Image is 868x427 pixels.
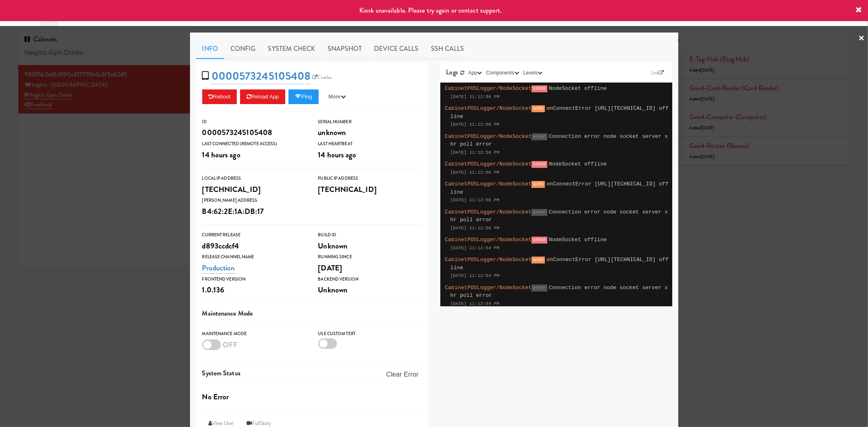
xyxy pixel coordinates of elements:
span: Maintenance Mode [202,309,253,318]
a: Config [224,39,262,59]
span: CabinetPOSLogger/NodeSocket [445,133,531,139]
span: WARN [531,257,544,264]
span: System Status [202,368,241,378]
a: Device Calls [368,39,425,59]
div: [PERSON_NAME] Address [202,196,306,205]
div: Last Connected (Remote Access) [202,140,306,148]
span: [DATE] 11:12:56 PM [450,170,500,175]
span: CabinetPOSLogger/NodeSocket [445,105,531,111]
span: error [531,133,547,140]
span: Connection error node socket server xhr poll error [450,133,668,148]
a: 0000573245105408 [212,68,311,84]
button: More [322,89,352,104]
span: CabinetPOSLogger/NodeSocket [445,237,531,243]
div: [TECHNICAL_ID] [318,183,422,196]
button: Reload App [240,89,285,104]
div: [TECHNICAL_ID] [202,183,306,196]
span: CabinetPOSLogger/NodeSocket [445,161,531,167]
div: Running Since [318,253,422,261]
a: Production [202,262,235,274]
span: [DATE] 11:12:54 PM [450,246,500,251]
span: CabinetPOSLogger/NodeSocket [445,181,531,187]
div: Current Release [202,231,306,239]
a: Castles [310,73,334,81]
div: Unknown [318,283,422,297]
span: error [531,285,547,292]
a: Snapshot [321,39,368,59]
div: B4:62:2E:1A:DB:17 [202,205,306,218]
div: Release Channel Name [202,253,306,261]
span: Connection error node socket server xhr poll error [450,285,668,299]
div: No Error [202,390,422,404]
div: ID [202,118,306,126]
span: WARN [531,181,544,188]
span: CabinetPOSLogger/NodeSocket [445,209,531,215]
a: System Check [262,39,321,59]
span: [DATE] 11:12:56 PM [450,226,500,231]
span: Logs [446,68,458,77]
div: Public IP Address [318,174,422,183]
a: Info [196,39,224,59]
div: 1.0.136 [202,283,306,297]
span: [DATE] [318,262,343,273]
div: Local IP Address [202,174,306,183]
div: Use Custom Text [318,330,422,338]
div: 0000573245105408 [202,126,306,139]
a: SSH Calls [425,39,470,59]
span: [DATE] 11:12:54 PM [450,273,500,278]
span: OFF [223,339,238,350]
a: Link [649,69,666,77]
span: [DATE] 11:12:58 PM [450,150,500,155]
span: 14 hours ago [202,149,241,160]
span: ERROR [531,237,547,244]
span: NodeSocket offline [549,85,607,91]
button: Levels [521,69,544,77]
a: × [858,26,865,51]
div: unknown [318,126,422,139]
div: Serial Number [318,118,422,126]
button: Reboot [202,89,237,104]
span: CabinetPOSLogger/NodeSocket [445,285,531,291]
div: Backend Version [318,275,422,283]
span: NodeSocket offline [549,161,607,167]
span: [DATE] 11:12:56 PM [450,198,500,203]
button: Ping [289,89,319,104]
span: Connection error node socket server xhr poll error [450,209,668,223]
div: Frontend Version [202,275,306,283]
span: ERROR [531,161,547,168]
span: [DATE] 11:12:58 PM [450,122,500,127]
span: error [531,209,547,216]
div: Unknown [318,239,422,253]
span: CabinetPOSLogger/NodeSocket [445,85,531,91]
span: ERROR [531,85,547,92]
span: NodeSocket offline [549,237,607,243]
span: 14 hours ago [318,149,356,160]
span: [DATE] 11:12:58 PM [450,94,500,99]
span: onConnectError [URL][TECHNICAL_ID] offline [450,105,669,120]
span: WARN [531,105,544,112]
span: onConnectError [URL][TECHNICAL_ID] offline [450,257,669,271]
div: Build Id [318,231,422,239]
span: Kiosk unavailable. Please try again or contact support. [359,6,502,15]
div: Last Heartbeat [318,140,422,148]
span: CabinetPOSLogger/NodeSocket [445,257,531,263]
div: d893ccdcf4 [202,239,306,253]
div: Maintenance Mode [202,330,306,338]
span: [DATE] 11:12:54 PM [450,301,500,306]
span: onConnectError [URL][TECHNICAL_ID] offline [450,181,669,195]
button: App [466,69,484,77]
button: Components [484,69,521,77]
button: Clear Error [383,367,422,382]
